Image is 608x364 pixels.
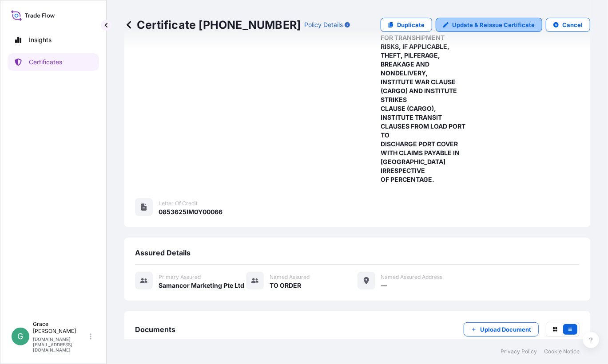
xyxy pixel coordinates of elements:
p: Grace [PERSON_NAME] [33,321,88,335]
a: Cookie Notice [544,348,580,355]
p: Certificates [29,58,62,67]
p: Duplicate [397,20,425,29]
p: Insights [29,35,52,44]
span: TO ORDER [270,281,301,290]
a: Insights [8,31,99,49]
p: Policy Details [304,20,343,29]
p: Update & Reissue Certificate [452,20,535,29]
span: Letter of Credit [159,200,198,207]
p: Certificate [PHONE_NUMBER] [124,18,301,32]
span: COVERING INSTITUTE CARGO CLAUSE (A), WITH EXTENDED COVER FOR TRANSHIPMENT RISKS, IF APPLICABLE, T... [381,7,469,184]
p: Upload Document [480,325,531,334]
span: Named Assured Address [381,274,443,281]
span: Samancor Marketing Pte Ltd [159,281,244,290]
p: [DOMAIN_NAME][EMAIL_ADDRESS][DOMAIN_NAME] [33,337,88,352]
span: 0853625IM0Y00066 [159,207,223,216]
button: Upload Document [464,322,539,337]
span: Assured Details [135,248,191,257]
span: Primary assured [159,274,201,281]
button: Cancel [546,18,590,32]
a: Privacy Policy [501,348,537,355]
span: Documents [135,325,175,334]
a: Update & Reissue Certificate [436,18,542,32]
span: G [18,332,24,341]
p: Cancel [562,20,583,29]
span: Named Assured [270,274,310,281]
a: Duplicate [381,18,432,32]
span: — [381,281,387,290]
a: Certificates [8,53,99,71]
